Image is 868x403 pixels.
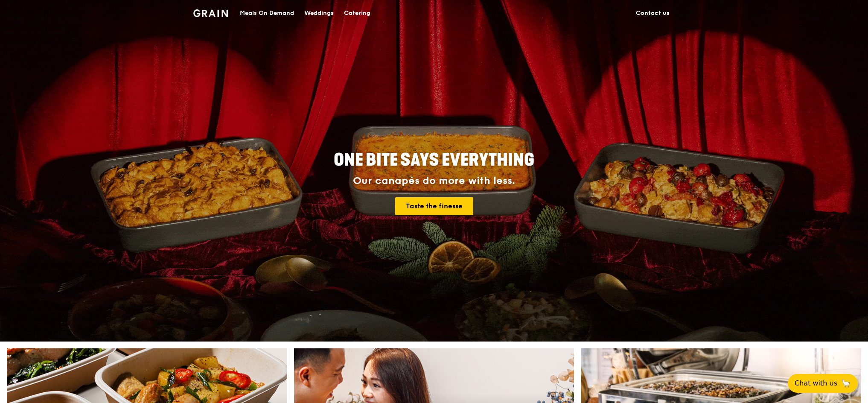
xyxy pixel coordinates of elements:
[280,175,588,187] div: Our canapés do more with less.
[304,0,334,26] div: Weddings
[631,0,675,26] a: Contact us
[334,150,534,170] span: ONE BITE SAYS EVERYTHING
[193,9,228,17] img: Grain
[788,374,858,393] button: Chat with us🦙
[395,197,473,215] a: Taste the finesse
[240,0,294,26] div: Meals On Demand
[795,378,837,388] span: Chat with us
[339,0,376,26] a: Catering
[299,0,339,26] a: Weddings
[841,378,851,388] span: 🦙
[344,0,370,26] div: Catering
